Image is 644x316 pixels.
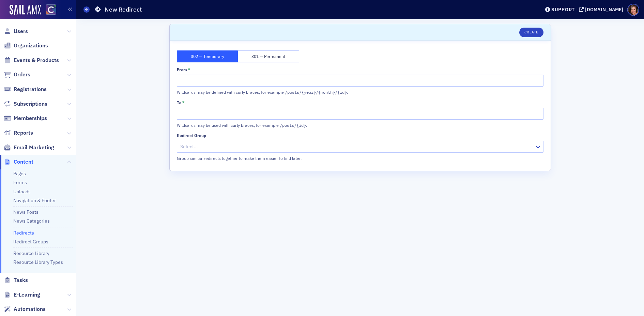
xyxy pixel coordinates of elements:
[519,28,543,37] button: Create
[13,259,63,265] a: Resource Library Types
[177,122,406,128] div: Wildcards may be used with curly braces, for example .
[280,122,306,128] span: /posts/{id}
[4,305,46,313] a: Automations
[4,291,40,299] a: E-Learning
[14,28,28,35] span: Users
[13,179,27,185] a: Forms
[13,230,34,236] a: Redirects
[14,42,48,49] span: Organizations
[551,6,575,13] div: Support
[14,71,30,78] span: Orders
[177,89,406,95] div: Wildcards may be defined with curly braces, for example .
[188,67,190,72] abbr: This field is required
[4,57,59,64] a: Events & Products
[177,133,206,138] div: Redirect Group
[14,100,47,108] span: Subscriptions
[14,291,40,299] span: E-Learning
[182,100,185,105] abbr: This field is required
[585,6,623,13] div: [DOMAIN_NAME]
[4,276,28,284] a: Tasks
[4,115,47,122] a: Memberships
[177,100,181,105] div: To
[14,129,33,137] span: Reports
[13,170,26,177] a: Pages
[14,115,47,122] span: Memberships
[4,144,54,151] a: Email Marketing
[14,158,33,166] span: Content
[579,7,626,12] button: [DOMAIN_NAME]
[46,4,56,15] img: SailAMX
[627,4,639,16] span: Profile
[177,155,406,161] div: Group similar redirects together to make them easier to find later.
[13,189,31,195] a: Uploads
[14,305,46,313] span: Automations
[14,276,28,284] span: Tasks
[4,42,48,49] a: Organizations
[13,239,48,245] a: Redirect Groups
[14,86,47,93] span: Registrations
[238,50,299,62] button: 301 — Permanent
[10,5,41,16] img: SailAMX
[4,71,30,78] a: Orders
[4,86,47,93] a: Registrations
[13,209,39,215] a: News Posts
[177,67,187,72] div: From
[285,89,347,95] span: /posts/{year}/{month}/{id}
[4,129,33,137] a: Reports
[105,5,142,14] h1: New Redirect
[4,28,28,35] a: Users
[13,218,50,224] a: News Categories
[4,158,33,166] a: Content
[14,57,59,64] span: Events & Products
[14,144,54,151] span: Email Marketing
[41,4,56,16] a: View Homepage
[177,50,238,62] button: 302 — Temporary
[4,100,47,108] a: Subscriptions
[13,250,49,256] a: Resource Library
[13,197,56,204] a: Navigation & Footer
